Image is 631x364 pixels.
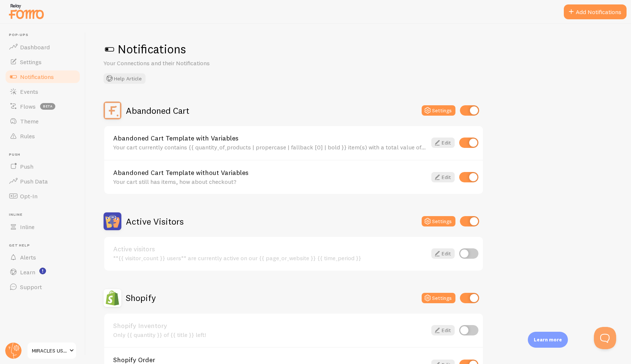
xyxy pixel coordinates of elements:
span: Flows [20,103,36,110]
button: Help Article [104,73,146,84]
span: Alerts [20,254,36,261]
a: Dashboard [4,40,81,54]
h2: Active Visitors [126,216,184,227]
span: Settings [20,58,42,66]
span: Notifications [20,73,54,80]
span: beta [40,103,55,110]
a: Edit [431,138,455,148]
span: Push Data [20,178,48,185]
a: Events [4,84,81,99]
a: Active visitors [113,246,427,252]
a: Alerts [4,250,81,265]
span: Theme [20,118,39,125]
span: Support [20,283,42,291]
span: Push [9,152,81,157]
img: Shopify [104,289,121,307]
button: Settings [422,293,455,303]
a: Shopify Inventory [113,322,427,329]
div: **{{ visitor_count }} users** are currently active on our {{ page_or_website }} {{ time_period }} [113,255,427,261]
a: Edit [431,325,455,335]
iframe: Help Scout Beacon - Open [594,327,616,349]
p: Your Connections and their Notifications [104,59,282,67]
span: Rules [20,132,35,140]
a: MIRACLES USA MAIN [27,342,77,360]
a: Learn [4,265,81,279]
h1: Notifications [104,42,613,57]
span: Learn [20,268,35,276]
span: Events [20,88,38,95]
button: Settings [422,216,455,226]
span: Get Help [9,243,81,248]
a: Notifications [4,69,81,84]
span: Push [20,163,33,170]
span: Pop-ups [9,33,81,37]
div: Your cart still has items, how about checkout? [113,178,427,185]
h2: Abandoned Cart [126,105,189,116]
a: Abandoned Cart Template with Variables [113,135,427,142]
span: Inline [9,212,81,217]
span: Opt-In [20,192,37,200]
p: Learn more [534,336,562,343]
a: Push Data [4,174,81,189]
span: Inline [20,223,35,231]
a: Shopify Order [113,357,427,363]
a: Theme [4,114,81,129]
div: Your cart currently contains {{ quantity_of_products | propercase | fallback [0] | bold }} item(s... [113,144,427,150]
div: Only {{ quantity }} of {{ title }} left! [113,331,427,338]
a: Rules [4,129,81,143]
a: Flows beta [4,99,81,114]
img: Active Visitors [104,212,121,230]
a: Inline [4,219,81,234]
svg: <p>Watch New Feature Tutorials!</p> [39,268,46,274]
span: MIRACLES USA MAIN [32,346,67,355]
a: Push [4,159,81,174]
div: Learn more [528,332,568,348]
img: fomo-relay-logo-orange.svg [8,2,45,21]
a: Edit [431,248,455,259]
a: Support [4,279,81,294]
h2: Shopify [126,292,156,304]
button: Settings [422,105,455,116]
a: Settings [4,54,81,69]
img: Abandoned Cart [104,102,121,119]
span: Dashboard [20,43,50,51]
a: Abandoned Cart Template without Variables [113,169,427,176]
a: Edit [431,172,455,182]
a: Opt-In [4,189,81,203]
